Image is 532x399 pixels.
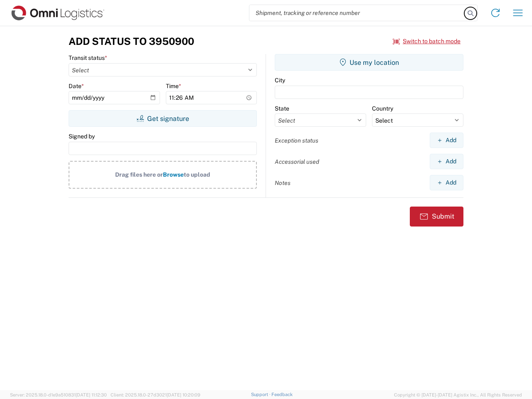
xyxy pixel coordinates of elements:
[430,133,463,148] button: Add
[430,175,463,190] button: Add
[167,392,200,397] span: [DATE] 10:20:09
[410,207,463,227] button: Submit
[275,137,318,144] label: Exception status
[69,54,107,62] label: Transit status
[166,82,181,90] label: Time
[69,133,95,140] label: Signed by
[275,158,319,165] label: Accessorial used
[76,392,107,397] span: [DATE] 11:12:30
[163,171,184,178] span: Browse
[275,76,285,84] label: City
[275,54,463,71] button: Use my location
[69,35,194,47] h3: Add Status to 3950900
[249,5,465,21] input: Shipment, tracking or reference number
[251,392,272,397] a: Support
[271,392,293,397] a: Feedback
[394,391,522,399] span: Copyright © [DATE]-[DATE] Agistix Inc., All Rights Reserved
[10,392,107,397] span: Server: 2025.18.0-d1e9a510831
[393,34,461,48] button: Switch to batch mode
[430,154,463,169] button: Add
[111,392,200,397] span: Client: 2025.18.0-27d3021
[275,179,291,187] label: Notes
[372,105,393,112] label: Country
[184,171,210,178] span: to upload
[275,105,289,112] label: State
[69,82,84,90] label: Date
[69,110,257,127] button: Get signature
[115,171,163,178] span: Drag files here or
